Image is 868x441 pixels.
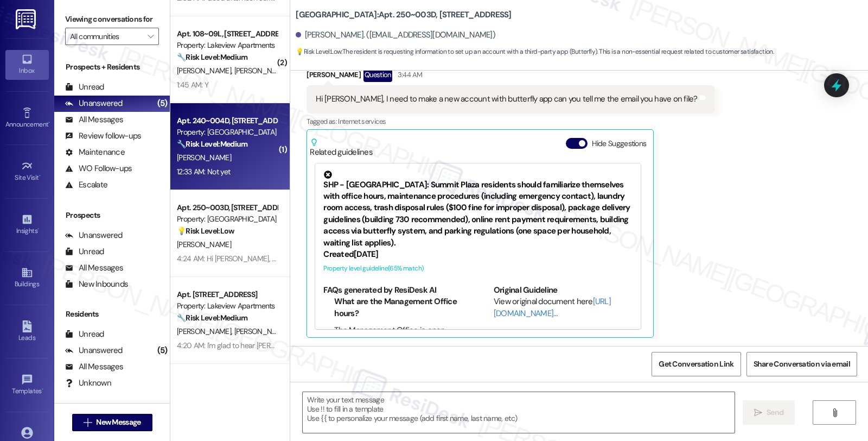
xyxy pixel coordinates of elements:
[296,47,341,56] strong: 💡 Risk Level: Low
[177,213,277,225] div: Property: [GEOGRAPHIC_DATA]
[54,308,170,320] div: Residents
[334,325,463,371] li: The Management Office is open [DATE]-[DATE] from 8am to 5pm, closed for lunch from 12:30-1:30pm, ...
[296,46,774,58] span: : The resident is requesting information to set up an account with a third-party app (Butterfly)....
[395,69,422,80] div: 3:44 AM
[65,377,111,389] div: Unknown
[177,226,234,236] strong: 💡 Risk Level: Low
[310,138,373,158] div: Related guidelines
[323,171,633,249] div: SHP - [GEOGRAPHIC_DATA]: Summit Plaza residents should familiarize themselves with office hours, ...
[65,130,141,142] div: Review follow-ups
[177,289,277,300] div: Apt. [STREET_ADDRESS]
[323,285,436,295] b: FAQs generated by ResiDesk AI
[652,352,741,376] button: Get Conversation Link
[177,40,277,51] div: Property: Lakeview Apartments
[65,11,159,28] label: Viewing conversations for
[65,114,123,125] div: All Messages
[155,342,170,359] div: (5)
[5,263,49,293] a: Buildings
[65,147,125,158] div: Maintenance
[307,68,714,85] div: [PERSON_NAME]
[39,172,41,180] span: •
[65,163,132,174] div: WO Follow-ups
[494,285,558,295] b: Original Guideline
[177,127,277,138] div: Property: [GEOGRAPHIC_DATA]
[177,153,231,162] span: [PERSON_NAME]
[5,370,49,400] a: Templates •
[338,117,386,126] span: Internet services
[767,407,783,418] span: Send
[65,262,123,274] div: All Messages
[323,263,633,274] div: Property level guideline ( 65 % match)
[65,179,107,191] div: Escalate
[296,9,511,21] b: [GEOGRAPHIC_DATA]: Apt. 250~003D, [STREET_ADDRESS]
[831,408,839,417] i: 
[16,9,38,29] img: ResiDesk Logo
[177,66,234,75] span: [PERSON_NAME]
[323,249,633,260] div: Created [DATE]
[148,32,154,41] i: 
[754,408,762,417] i: 
[177,28,277,40] div: Apt. 108~09L, [STREET_ADDRESS]
[177,167,230,177] div: 12:33 AM: Not yet
[177,300,277,312] div: Property: Lakeview Apartments
[177,341,497,350] div: 4:20 AM: I'm glad to hear [PERSON_NAME] is on it! Please let me know if you have any other questi...
[37,225,39,233] span: •
[177,80,208,90] div: 1:45 AM: Y
[5,317,49,346] a: Leads
[70,28,142,45] input: All communities
[54,210,170,221] div: Prospects
[42,386,43,393] span: •
[177,115,277,127] div: Apt. 240~004D, [STREET_ADDRESS]
[177,139,247,149] strong: 🔧 Risk Level: Medium
[177,313,247,323] strong: 🔧 Risk Level: Medium
[592,138,647,149] label: Hide Suggestions
[177,52,247,62] strong: 🔧 Risk Level: Medium
[5,50,49,79] a: Inbox
[5,157,49,186] a: Site Visit •
[96,417,141,428] span: New Message
[65,230,123,241] div: Unanswered
[743,400,795,425] button: Send
[65,345,123,356] div: Unanswered
[334,296,463,319] li: What are the Management Office hours?
[155,95,170,112] div: (5)
[177,326,234,336] span: [PERSON_NAME]
[65,81,104,93] div: Unread
[177,202,277,213] div: Apt. 250~003D, [STREET_ADDRESS]
[234,326,289,336] span: [PERSON_NAME]
[65,246,104,257] div: Unread
[65,279,128,290] div: New Inbounds
[494,296,611,318] a: [URL][DOMAIN_NAME]…
[296,29,495,41] div: [PERSON_NAME]. ([EMAIL_ADDRESS][DOMAIN_NAME])
[65,361,123,373] div: All Messages
[659,358,733,370] span: Get Conversation Link
[65,329,104,340] div: Unread
[54,61,170,73] div: Prospects + Residents
[48,119,50,127] span: •
[72,414,152,431] button: New Message
[746,352,857,376] button: Share Conversation via email
[5,210,49,240] a: Insights •
[754,358,850,370] span: Share Conversation via email
[234,66,289,75] span: [PERSON_NAME]
[84,418,92,427] i: 
[65,98,123,109] div: Unanswered
[307,114,714,129] div: Tagged as:
[494,296,633,319] div: View original document here
[363,68,392,81] div: Question
[316,93,697,105] div: Hi [PERSON_NAME], I need to make a new account with butterfly app can you tell me the email you h...
[177,240,231,249] span: [PERSON_NAME]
